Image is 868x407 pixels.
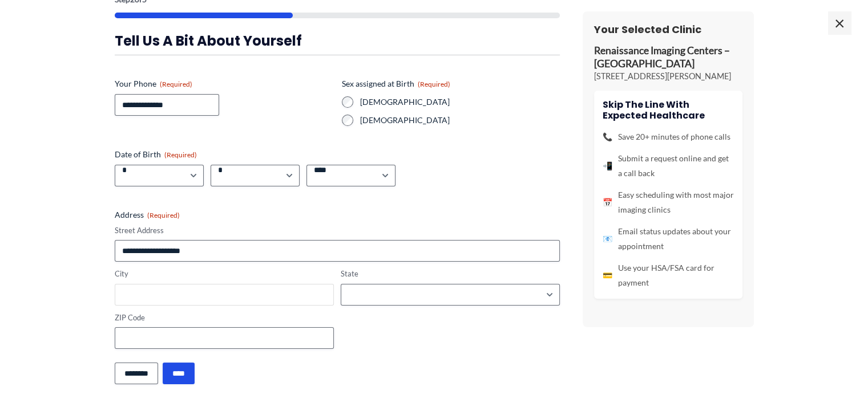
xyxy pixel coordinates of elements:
p: [STREET_ADDRESS][PERSON_NAME] [594,71,742,82]
h4: Skip the line with Expected Healthcare [603,99,734,121]
span: 📲 [603,158,612,173]
li: Email status updates about your appointment [603,224,734,254]
h3: Tell us a bit about yourself [115,32,560,50]
li: Save 20+ minutes of phone calls [603,129,734,144]
span: (Required) [160,80,192,88]
span: 💳 [603,268,612,283]
p: Renaissance Imaging Centers – [GEOGRAPHIC_DATA] [594,44,742,71]
label: [DEMOGRAPHIC_DATA] [360,96,560,108]
legend: Sex assigned at Birth [342,78,450,89]
span: 📞 [603,129,612,144]
label: Street Address [115,225,560,236]
legend: Date of Birth [115,149,197,160]
label: City [115,268,334,279]
li: Submit a request online and get a call back [603,151,734,181]
span: (Required) [418,80,450,88]
li: Use your HSA/FSA card for payment [603,261,734,290]
li: Easy scheduling with most major imaging clinics [603,188,734,217]
label: Your Phone [115,78,333,89]
label: State [341,268,560,279]
span: 📧 [603,231,612,246]
label: [DEMOGRAPHIC_DATA] [360,115,560,126]
label: ZIP Code [115,312,334,323]
span: × [828,11,851,34]
legend: Address [115,209,180,221]
span: (Required) [147,211,180,219]
span: (Required) [164,150,197,159]
h3: Your Selected Clinic [594,23,742,36]
span: 📅 [603,195,612,210]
